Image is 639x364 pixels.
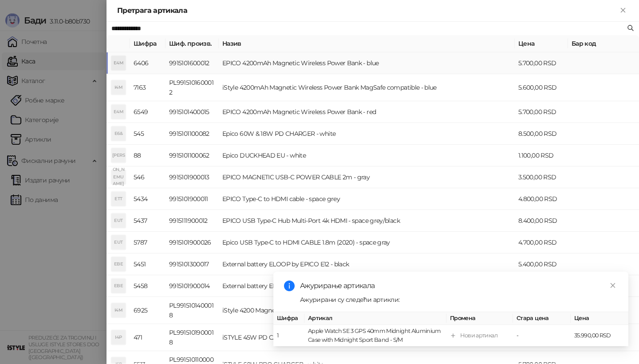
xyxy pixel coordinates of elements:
td: PL9915101600012 [166,74,219,101]
td: 8.500,00 RSD [515,123,568,145]
td: EPICO MAGNETIC USB-C POWER CABLE 2m - gray [219,166,515,188]
td: 6925 [130,297,166,324]
div: [PERSON_NAME] [111,148,126,162]
div: EBE [111,257,126,271]
div: Претрага артикала [117,5,618,16]
td: 546 [130,166,166,188]
td: 6549 [130,101,166,123]
span: info-circle [284,281,295,291]
div: I4M [111,80,126,95]
td: EPICO USB Type-C Hub Multi-Port 4k HDMI - space grey/black [219,210,515,232]
td: 5.700,00 RSD [515,52,568,74]
th: Артикал [304,312,446,325]
td: 9915101100082 [166,123,219,145]
div: EBE [111,279,126,293]
td: - [513,325,571,347]
td: 9915101100062 [166,145,219,166]
td: 9915101900011 [166,188,219,210]
button: Close [618,5,628,16]
td: 8.400,00 RSD [515,210,568,232]
span: close [610,282,616,289]
td: Epico 60W & 18W PD CHARGER - white [219,123,515,145]
td: 35.990,00 RSD [571,325,628,347]
td: 471 [130,324,166,351]
div: Ажурирани су следећи артикли: [300,295,618,305]
td: Apple Watch SE 3 GPS 40mm Midnight Aluminium Case with Midnight Sport Band - S/M [304,325,446,347]
th: Промена [446,312,513,325]
td: 9915101900013 [166,166,219,188]
div: Нови артикал [460,331,497,340]
td: 5434 [130,188,166,210]
td: Epico DUCKHEAD EU - white [219,145,515,166]
td: 9915101600012 [166,52,219,74]
td: 5.700,00 RSD [515,101,568,123]
a: Close [608,281,618,290]
div: EUT [111,235,126,249]
td: 4.800,00 RSD [515,188,568,210]
div: E4M [111,105,126,119]
td: 9915101400015 [166,101,219,123]
td: 545 [130,123,166,145]
td: 5787 [130,232,166,253]
td: EPICO 4200mAh Magnetic Wireless Power Bank - blue [219,52,515,74]
td: EPICO 4200mAh Magnetic Wireless Power Bank - red [219,101,515,123]
th: Назив [219,35,515,52]
td: PL9915101400018 [166,297,219,324]
td: 1 [273,325,304,347]
td: 3.500,00 RSD [515,166,568,188]
td: 88 [130,145,166,166]
td: 5.400,00 RSD [515,253,568,275]
td: 5458 [130,275,166,297]
div: E4M [111,56,126,70]
td: Epico USB Type-C to HDMI CABLE 1.8m (2020) - space gray [219,232,515,253]
div: EMU [111,170,126,184]
td: 1.100,00 RSD [515,145,568,166]
div: I4M [111,303,126,317]
td: 7163 [130,74,166,101]
td: PL9915101900018 [166,324,219,351]
th: Шифра [130,35,166,52]
td: iStyle 4200mAh Magnetic Wireless Power Bank MagSafe compatible - blue [219,74,515,101]
th: Цена [571,312,628,325]
div: ETT [111,192,126,206]
th: Бар код [568,35,639,52]
div: Ажурирање артикала [300,281,618,291]
th: Шиф. произв. [166,35,219,52]
td: 9915101900026 [166,232,219,253]
td: 9915101300017 [166,253,219,275]
div: I4P [111,330,126,344]
th: Цена [515,35,568,52]
td: 6406 [130,52,166,74]
td: iStyle 4200 Magnetic Wireless Power Bank MagSafe compatible - red [219,297,515,324]
td: External battery ELOOP by EPICO E12 - black [219,253,515,275]
td: iSTYLE 45W PD CAR CHARGER - space gray [219,324,515,351]
td: 9915101900014 [166,275,219,297]
td: 9915111900012 [166,210,219,232]
th: Стара цена [513,312,571,325]
td: External battery ELOOP by EPICO E29 - space grey [219,275,515,297]
div: E6& [111,127,126,141]
td: 5451 [130,253,166,275]
td: 4.700,00 RSD [515,232,568,253]
td: EPICO Type-C to HDMI cable - space grey [219,188,515,210]
th: Шифра [273,312,304,325]
td: 5.600,00 RSD [515,74,568,101]
div: EUT [111,214,126,228]
td: 5437 [130,210,166,232]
